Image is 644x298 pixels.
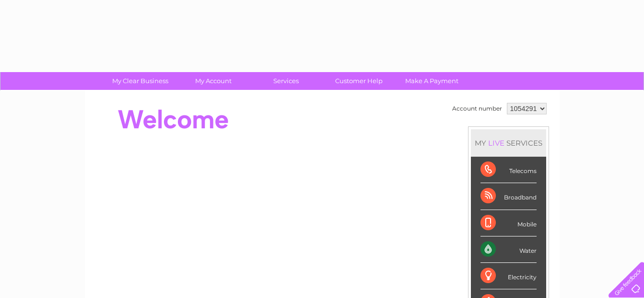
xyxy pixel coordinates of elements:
[174,72,253,90] a: My Account
[450,100,504,117] td: Account number
[319,72,398,90] a: Customer Help
[480,210,537,236] div: Mobile
[480,263,537,289] div: Electricity
[471,129,546,157] div: MY SERVICES
[480,183,537,210] div: Broadband
[392,72,471,90] a: Make A Payment
[480,157,537,183] div: Telecoms
[101,72,180,90] a: My Clear Business
[246,72,326,90] a: Services
[480,236,537,263] div: Water
[486,138,506,148] div: LIVE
